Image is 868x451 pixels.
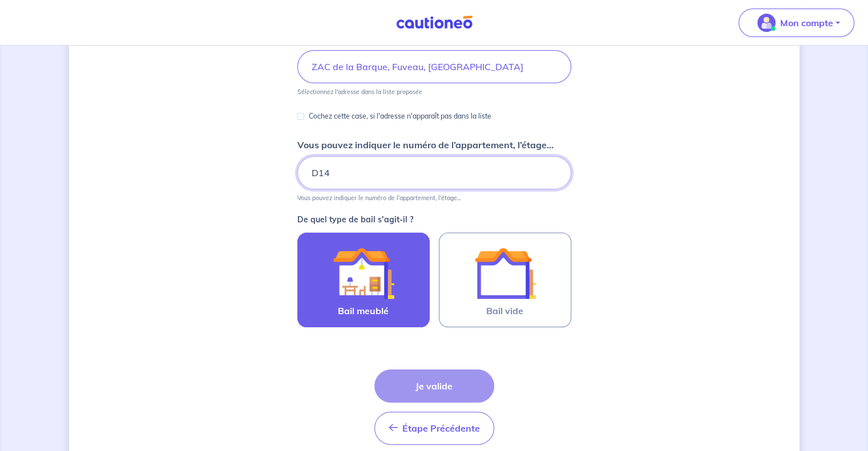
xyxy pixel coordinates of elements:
span: Bail vide [486,304,523,318]
p: Mon compte [780,16,833,30]
span: Étape Précédente [402,422,480,434]
img: illu_furnished_lease.svg [333,242,394,304]
img: Cautioneo [391,15,477,30]
p: Vous pouvez indiquer le numéro de l’appartement, l’étage... [297,138,554,152]
p: Sélectionnez l'adresse dans la liste proposée [297,88,422,96]
input: 2 rue de paris, 59000 lille [297,50,571,83]
input: Appartement 2 [297,156,571,189]
button: illu_account_valid_menu.svgMon compte [738,9,854,37]
span: Bail meublé [338,304,389,318]
p: Cochez cette case, si l'adresse n'apparaît pas dans la liste [309,109,491,123]
button: Étape Précédente [374,412,494,445]
img: illu_empty_lease.svg [474,242,536,304]
img: illu_account_valid_menu.svg [757,14,776,32]
p: De quel type de bail s’agit-il ? [297,216,571,224]
p: Vous pouvez indiquer le numéro de l’appartement, l’étage... [297,194,461,202]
